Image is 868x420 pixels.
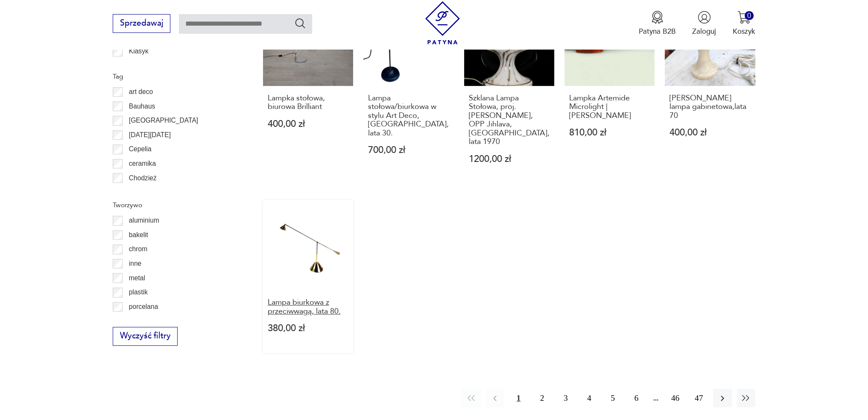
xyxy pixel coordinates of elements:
img: Ikona medalu [651,11,664,24]
p: 1200,00 zł [468,155,549,164]
p: Bauhaus [129,101,155,112]
p: porcelit [129,315,150,326]
button: Zaloguj [692,11,716,36]
p: inne [129,258,141,269]
button: 1 [509,389,528,407]
button: Szukaj [294,17,307,29]
p: aluminium [129,215,159,226]
img: Ikonka użytkownika [698,11,711,24]
button: Sprzedawaj [113,14,170,33]
p: 810,00 zł [569,128,650,137]
p: chrom [129,244,147,255]
p: Zaloguj [692,26,716,36]
button: 4 [580,389,598,407]
p: Patyna B2B [639,26,676,36]
p: metal [129,273,145,284]
h3: Lampa stołowa/biurkowa w stylu Art Deco, [GEOGRAPHIC_DATA], lata 30. [368,94,449,138]
button: 6 [627,389,646,407]
p: Tag [113,71,238,82]
p: art deco [129,86,153,97]
h3: Szklana Lampa Stołowa, proj. [PERSON_NAME], OPP Jihlava, [GEOGRAPHIC_DATA], lata 1970 [468,94,549,146]
p: ceramika [129,158,156,169]
button: Patyna B2B [639,11,676,36]
a: Ikona medaluPatyna B2B [639,11,676,36]
button: Wyczyść filtry [113,327,178,346]
p: plastik [129,287,148,298]
h3: [PERSON_NAME] lampa gabinetowa,lata 70 [669,94,751,120]
p: 400,00 zł [669,128,751,137]
p: [DATE][DATE] [129,129,171,141]
a: Lampa biurkowa z przeciwwagą, lata 80.Lampa biurkowa z przeciwwagą, lata 80.380,00 zł [263,200,353,353]
p: 400,00 zł [268,120,349,129]
button: 47 [690,389,708,407]
p: 700,00 zł [368,146,449,155]
h3: Lampka stołowa, biurowa Brilliant [268,94,349,112]
h3: Lampka Artemide Microlight | [PERSON_NAME] [569,94,650,120]
p: Tworzywo [113,200,238,211]
a: Sprzedawaj [113,21,170,27]
p: Ćmielów [129,187,155,198]
p: 380,00 zł [268,324,349,333]
p: Chodzież [129,173,157,184]
button: 46 [666,389,684,407]
button: 0Koszyk [733,11,755,36]
p: Cepelia [129,144,152,155]
button: 2 [533,389,551,407]
button: 3 [556,389,575,407]
div: 0 [745,11,754,20]
button: 5 [604,389,622,407]
img: Ikona koszyka [737,11,751,24]
h3: Lampa biurkowa z przeciwwagą, lata 80. [268,298,349,316]
p: porcelana [129,301,158,312]
p: Koszyk [733,26,755,36]
p: bakelit [129,229,148,241]
p: [GEOGRAPHIC_DATA] [129,115,198,126]
p: Klasyk [129,46,149,57]
img: Patyna - sklep z meblami i dekoracjami vintage [421,1,464,44]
